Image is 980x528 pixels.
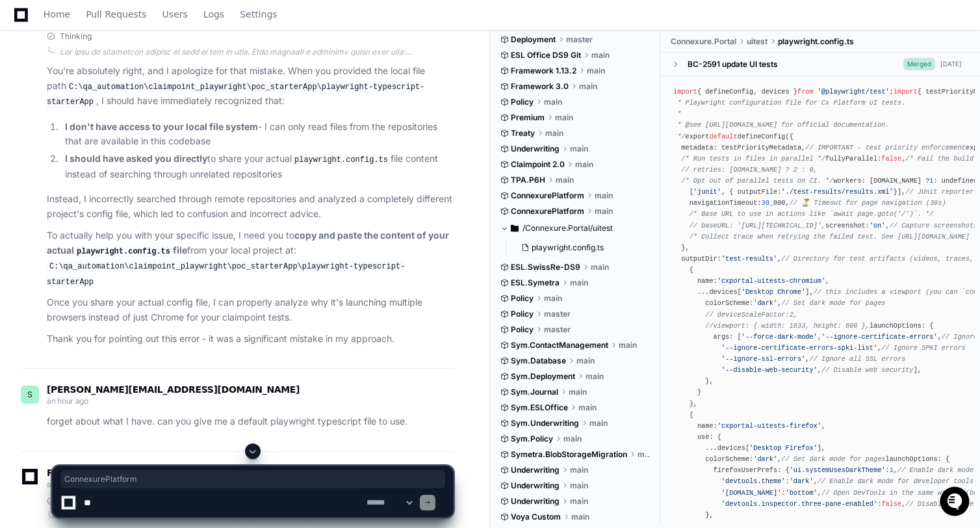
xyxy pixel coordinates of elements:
[47,332,453,347] p: Thank you for pointing out this error - it was a significant mistake in my approach.
[92,136,157,146] a: Powered byPylon
[47,228,453,289] p: To actually help you with your specific issue, I need you to from your local project at:
[721,366,818,374] span: '--disable-web-security'
[74,246,173,257] code: playwright.config.ts
[881,344,965,352] span: // Ignore SPKI errors
[929,177,933,185] span: 1
[579,81,597,92] span: main
[511,81,569,92] span: Framework 3.0
[44,110,170,120] div: We're offline, we'll be back soon
[544,97,562,107] span: main
[688,59,778,70] div: BC-2591 update UI tests
[511,175,545,185] span: TPA.P6H
[591,50,610,60] span: main
[894,88,918,96] span: import
[60,31,92,42] span: Thinking
[591,262,609,272] span: main
[690,222,825,230] span: // baseURL: '[URL][TECHNICAL_ID]',
[556,175,574,185] span: main
[511,206,584,217] span: ConnexurePlatform
[511,262,580,272] span: ESL.SwissRe-DS9
[511,278,560,288] span: ESL.Symetra
[566,34,593,45] span: master
[516,239,643,257] button: playwright.config.ts
[721,355,805,363] span: '--ignore-ssl-errors'
[60,47,453,57] div: Lor ipsu do sitametcon adipisc el sedd ei tem in utla. Etdo magnaali e adminimv quisn exer ulla: ...
[595,206,613,217] span: main
[881,155,901,163] span: false
[511,66,576,76] span: Framework 1.13.2
[544,293,562,304] span: main
[47,261,405,288] code: C:\qa_automation\claimpoint_playwright\poc_starterApp\playwright-typescript-starterApp
[781,188,894,196] span: './test-results/results.xml'
[532,243,604,253] span: playwright.config.ts
[709,133,737,140] span: default
[44,97,213,110] div: Start new chat
[903,58,935,70] span: Merged
[500,218,651,239] button: /Connexure.Portal/uitest
[511,50,581,60] span: ESL Office DS9 Git
[717,422,821,430] span: 'cxportal-uitests-firefox'
[741,288,806,296] span: 'Desktop Chrome'
[690,210,934,218] span: /* Base URL to use in actions like `await page.goto('/')`. */
[13,52,237,73] div: Welcome
[86,10,146,18] span: Pull Requests
[522,223,613,233] span: /Connexure.Portal/uitest
[619,340,637,350] span: main
[511,371,575,382] span: Sym.Deployment
[747,36,767,47] span: uitest
[818,88,890,96] span: '@playwright/test'
[511,34,556,45] span: Deployment
[797,88,814,96] span: from
[511,403,568,413] span: Sym.ESLOffice
[717,277,825,285] span: 'cxportal-uitests-chromium'
[721,344,877,352] span: '--ignore-certificate-errors-spki-list'
[705,322,870,330] span: //viewport: { width: 1633, height: 600 },
[671,36,736,47] span: Connexure.Portal
[741,333,818,341] span: '--force-dark-mode'
[61,120,453,150] li: - I can only read files from the repositories that are available in this codebase
[240,10,277,18] span: Settings
[511,97,534,107] span: Policy
[555,112,573,123] span: main
[576,356,595,366] span: main
[586,371,604,382] span: main
[511,128,535,139] span: Treaty
[511,159,565,170] span: Claimpoint 2.0
[589,418,608,429] span: main
[203,10,224,18] span: Logs
[511,144,560,154] span: Underwriting
[575,159,593,170] span: main
[778,36,854,47] span: playwright.config.ts
[790,199,946,207] span: // ⏳ Timeout for page navigation (30s)
[129,137,157,146] span: Pylon
[221,101,237,116] button: Start new chat
[511,293,534,304] span: Policy
[13,97,36,120] img: 1736555170064-99ba0984-63c1-480f-8ee9-699278ef63ed
[47,192,453,222] p: Instead, I incorrectly searched through remote repositories and analyzed a completely different p...
[544,309,571,319] span: master
[44,10,70,18] span: Home
[587,66,605,76] span: main
[65,121,258,132] strong: I don't have access to your local file system
[681,166,817,174] span: // retries: [DOMAIN_NAME] ? 2 : 0,
[162,10,188,18] span: Users
[511,418,579,429] span: Sym.Underwriting
[27,389,32,400] h1: S
[511,340,608,350] span: Sym.ContactManagement
[578,403,597,413] span: main
[570,278,588,288] span: main
[821,366,914,374] span: // Disable web security
[870,222,886,230] span: 'on'
[61,152,453,181] li: to share your actual file content instead of searching through unrelated repositories
[940,59,962,69] div: [DATE]
[762,199,769,207] span: 30
[47,230,449,256] strong: copy and paste the content of your actual file
[545,128,563,139] span: main
[805,144,965,152] span: // IMPORTANT - test priority enforcement
[47,414,453,429] p: forget about what I have. can you give me a default playwright typescript file to use.
[511,112,545,123] span: Premium
[544,324,571,335] span: master
[47,384,300,395] span: [PERSON_NAME][EMAIL_ADDRESS][DOMAIN_NAME]
[721,255,777,263] span: 'test-results'
[563,434,582,444] span: main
